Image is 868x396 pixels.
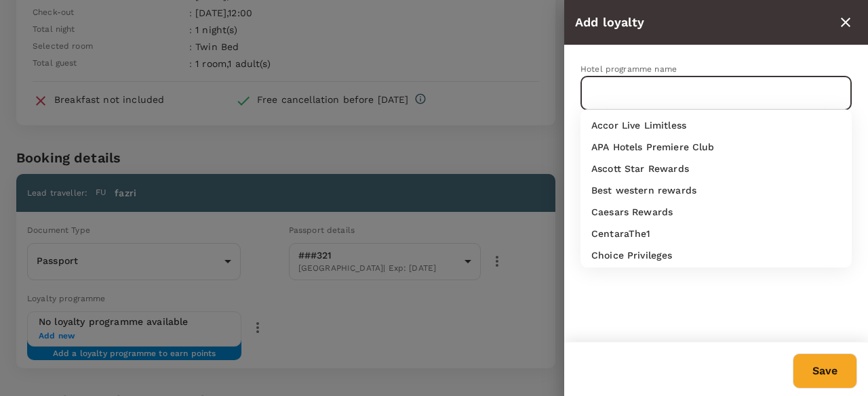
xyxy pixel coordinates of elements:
[580,64,677,74] span: Hotel programme name
[844,91,847,94] button: Close
[591,183,696,197] p: Best western rewards
[793,353,857,389] button: Save
[591,227,651,240] p: CentaraThe1
[591,248,673,262] p: Choice Privileges
[834,11,857,34] button: close
[575,13,834,32] div: Add loyalty
[591,205,673,219] p: Caesars Rewards
[591,118,686,132] p: Accor Live Limitless
[591,140,715,154] p: APA Hotels Premiere Club
[591,162,689,175] p: Ascott Star Rewards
